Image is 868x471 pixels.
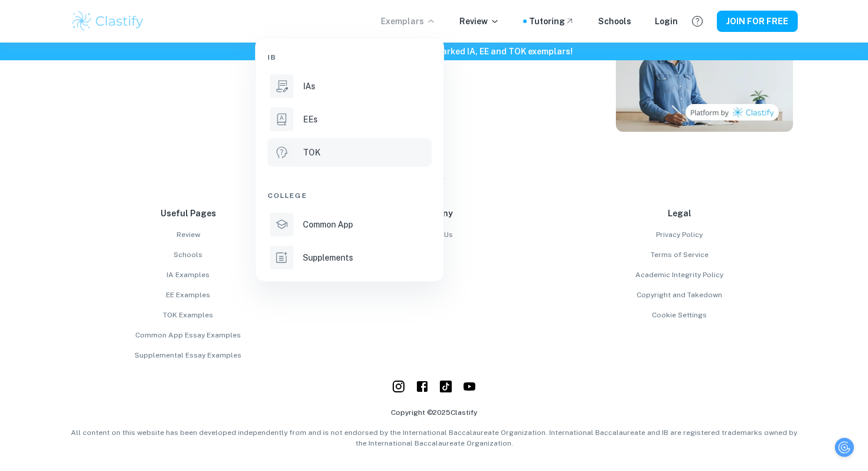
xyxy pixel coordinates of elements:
p: IAs [303,80,315,93]
p: Supplements [303,251,353,264]
span: College [267,190,307,201]
a: IAs [267,72,432,100]
a: TOK [267,138,432,167]
a: Common App [267,210,432,239]
a: EEs [267,105,432,134]
p: Common App [303,218,353,231]
p: TOK [303,146,321,159]
a: Supplements [267,243,432,272]
span: IB [267,52,276,63]
p: EEs [303,113,318,126]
